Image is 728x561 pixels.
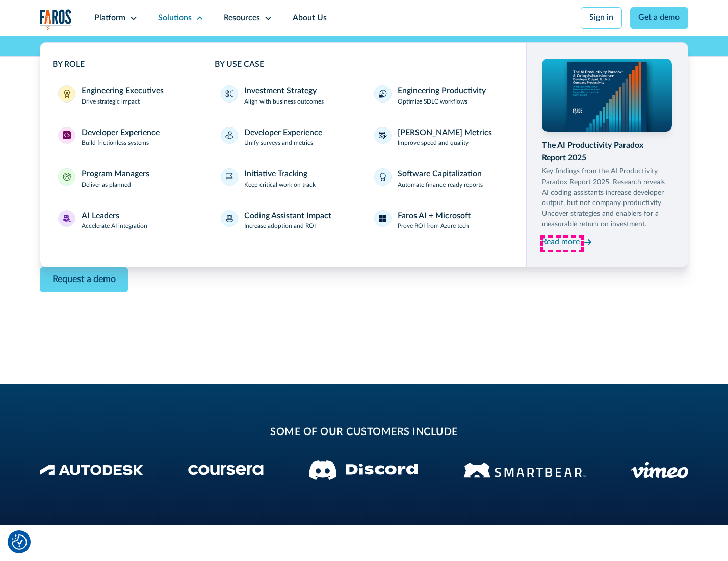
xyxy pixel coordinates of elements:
img: Smartbear Logo [463,461,586,479]
div: Initiative Tracking [244,168,307,181]
nav: Solutions [40,36,689,267]
p: Automate finance-ready reports [398,181,483,190]
h2: some of our customers include [121,425,607,440]
p: Deliver as planned [82,181,131,190]
div: Solutions [158,12,192,24]
a: Initiative TrackingKeep critical work on track [215,162,360,196]
a: home [40,9,72,30]
div: Software Capitalization [398,168,482,181]
div: Developer Experience [82,127,160,139]
p: Drive strategic impact [82,97,140,107]
img: Logo of the analytics and reporting company Faros. [40,9,72,30]
div: Faros AI + Microsoft [398,210,471,222]
div: Platform [94,12,125,24]
p: Keep critical work on track [244,181,316,190]
img: Engineering Executives [63,90,71,98]
div: Developer Experience [244,127,322,139]
a: Contact Modal [40,267,128,292]
img: Autodesk Logo [40,465,143,475]
img: Program Managers [63,173,71,181]
a: Sign in [581,7,622,29]
div: AI Leaders [82,210,119,222]
div: Read more [542,236,580,248]
a: Investment StrategyAlign with business outcomes [215,79,360,113]
a: AI LeadersAI LeadersAccelerate AI integration [53,204,190,238]
a: Engineering ProductivityOptimize SDLC workflows [368,79,513,113]
a: Developer ExperienceUnify surveys and metrics [215,121,360,155]
div: Engineering Productivity [398,85,486,97]
div: The AI Productivity Paradox Report 2025 [542,140,671,164]
a: [PERSON_NAME] MetricsImprove speed and quality [368,121,513,155]
button: Cookie Settings [12,534,27,550]
p: Optimize SDLC workflows [398,97,467,107]
p: Build frictionless systems [82,139,149,148]
p: Increase adoption and ROI [244,222,316,231]
div: Program Managers [82,168,149,181]
p: Accelerate AI integration [82,222,147,231]
p: Key findings from the AI Productivity Paradox Report 2025. Research reveals AI coding assistants ... [542,166,671,230]
img: AI Leaders [63,215,71,223]
p: Align with business outcomes [244,97,324,107]
div: BY USE CASE [215,59,514,71]
img: Revisit consent button [12,534,27,550]
div: Investment Strategy [244,85,317,97]
div: BY ROLE [53,59,190,71]
p: Improve speed and quality [398,139,469,148]
img: Coursera Logo [188,465,264,475]
a: Coding Assistant ImpactIncrease adoption and ROI [215,204,360,238]
div: [PERSON_NAME] Metrics [398,127,492,139]
a: The AI Productivity Paradox Report 2025Key findings from the AI Productivity Paradox Report 2025.... [542,59,671,250]
p: Prove ROI from Azure tech [398,222,469,231]
a: Get a demo [630,7,689,29]
a: Developer ExperienceDeveloper ExperienceBuild frictionless systems [53,121,190,155]
a: Faros AI + MicrosoftProve ROI from Azure tech [368,204,513,238]
img: Developer Experience [63,131,71,139]
a: Program ManagersProgram ManagersDeliver as planned [53,162,190,196]
div: Engineering Executives [82,85,164,97]
a: Software CapitalizationAutomate finance-ready reports [368,162,513,196]
img: Vimeo logo [631,462,688,478]
img: Discord logo [309,460,418,480]
div: Resources [224,12,260,24]
a: Engineering ExecutivesEngineering ExecutivesDrive strategic impact [53,79,190,113]
div: Coding Assistant Impact [244,210,331,222]
p: Unify surveys and metrics [244,139,313,148]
